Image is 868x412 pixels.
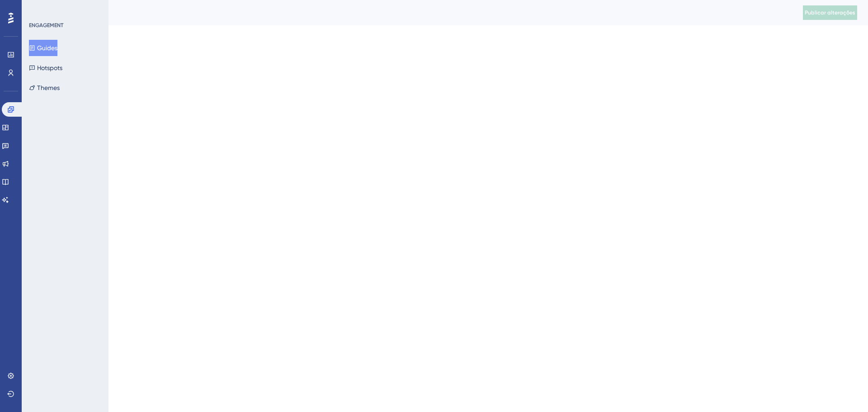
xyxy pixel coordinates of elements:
div: ENGAGEMENT [29,22,63,29]
button: Hotspots [29,60,62,76]
button: Themes [29,80,60,96]
font: Publicar alterações [805,9,855,16]
button: Guides [29,40,57,56]
button: Publicar alterações [803,5,857,20]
